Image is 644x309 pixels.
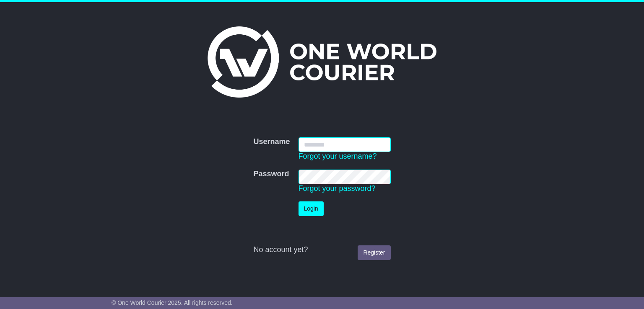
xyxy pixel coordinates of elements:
a: Register [358,245,390,260]
a: Forgot your password? [299,184,376,193]
a: Forgot your username? [299,152,377,160]
label: Password [253,170,289,179]
img: One World [208,26,436,98]
button: Login [299,201,324,216]
div: No account yet? [253,245,390,255]
label: Username [253,137,290,147]
span: © One World Courier 2025. All rights reserved. [112,299,233,306]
